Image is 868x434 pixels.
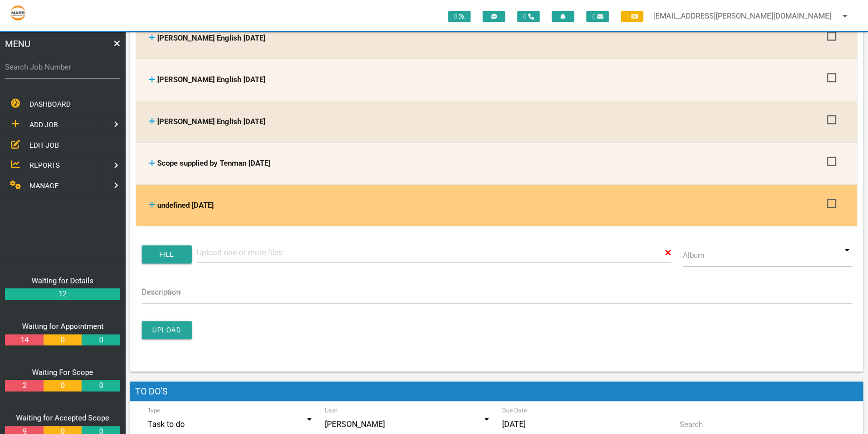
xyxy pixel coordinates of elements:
[325,406,337,415] label: User
[157,159,270,168] span: Scope supplied by Tenman [DATE]
[502,406,527,415] label: Due Date
[22,322,104,331] a: Waiting for Appointment
[32,276,94,285] a: Waiting for Details
[30,141,59,149] span: EDIT JOB
[44,334,82,346] a: 0
[82,380,120,391] a: 0
[130,381,863,401] h1: To Do's
[157,75,265,84] span: [PERSON_NAME] English [DATE]
[142,321,192,339] a: Upload
[32,368,93,377] a: Waiting For Scope
[5,37,31,51] span: MENU
[142,287,180,298] label: Description
[16,413,109,422] a: Waiting for Accepted Scope
[157,201,214,210] span: undefined [DATE]
[586,11,609,22] span: 0
[517,11,540,22] span: 0
[5,62,120,73] label: Search Job Number
[10,5,26,21] img: s3file
[30,161,60,169] span: REPORTS
[621,11,643,22] span: 1
[30,182,59,190] span: MANAGE
[82,334,120,346] a: 0
[148,406,160,415] label: Type
[5,334,43,346] a: 14
[448,11,471,22] span: 0
[197,244,672,262] input: Upload one or more files
[5,380,43,391] a: 2
[5,288,120,300] a: 12
[679,419,702,430] label: Search
[44,380,82,391] a: 0
[157,117,265,126] span: [PERSON_NAME] English [DATE]
[157,34,265,43] span: [PERSON_NAME] English [DATE]
[30,100,71,108] span: DASHBOARD
[30,121,58,129] span: ADD JOB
